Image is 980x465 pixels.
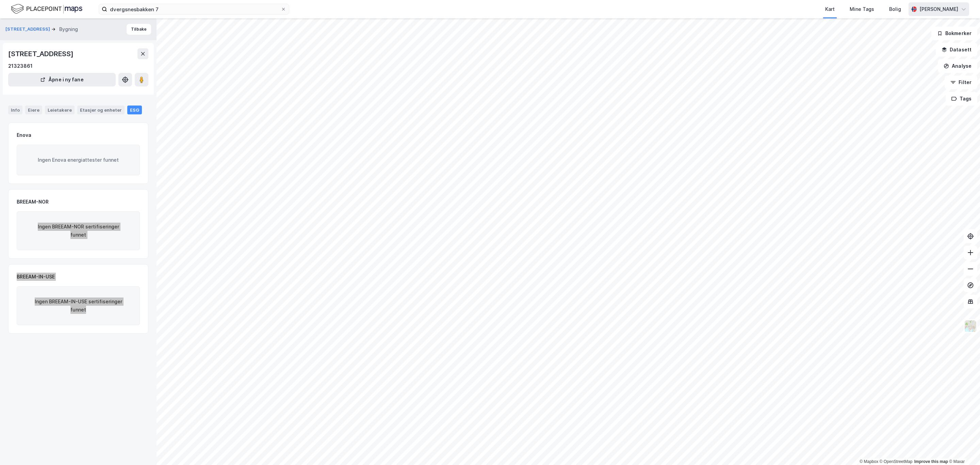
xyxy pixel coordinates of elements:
div: Enova [17,131,31,139]
div: Mine Tags [850,5,874,13]
div: ESG [127,106,142,114]
button: Åpne i ny fane [8,73,116,86]
div: BREEAM-NOR [17,198,49,206]
div: [STREET_ADDRESS] [8,48,75,59]
img: Z [964,320,977,333]
button: Bokmerker [931,27,977,40]
button: [STREET_ADDRESS] [5,26,51,33]
button: Analyse [938,59,977,73]
div: Kart [825,5,835,13]
button: Datasett [936,43,977,57]
div: Ingen BREEAM-NOR sertifiseringer funnet [17,211,140,250]
button: Tags [946,92,977,106]
button: Tilbake [127,24,151,35]
div: Leietakere [45,106,75,114]
div: Bolig [889,5,901,13]
a: Improve this map [914,459,948,464]
a: Mapbox [860,459,878,464]
div: Etasjer og enheter [80,107,122,113]
div: [PERSON_NAME] [919,5,958,13]
input: Søk på adresse, matrikkel, gårdeiere, leietakere eller personer [107,4,281,14]
div: BREEAM-IN-USE [17,273,55,281]
div: Ingen BREEAM-IN-USE sertifiseringer funnet [17,286,140,325]
div: Bygning [59,25,78,33]
iframe: Chat Widget [946,432,980,465]
div: Ingen Enova energiattester funnet [17,145,140,175]
div: 21323861 [8,62,33,70]
div: Eiere [25,106,42,114]
a: OpenStreetMap [880,459,913,464]
button: Filter [945,76,977,89]
div: Info [8,106,22,114]
img: logo.f888ab2527a4732fd821a326f86c7f29.svg [11,3,82,15]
